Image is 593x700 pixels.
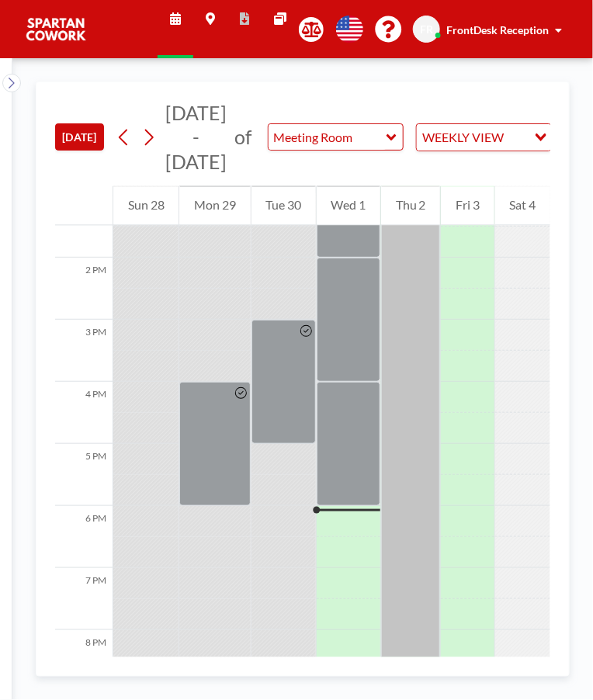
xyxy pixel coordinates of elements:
[446,23,549,36] span: FrontDesk Reception
[441,186,494,225] div: Fri 3
[55,123,104,151] button: [DATE]
[251,186,316,225] div: Tue 30
[509,127,525,147] input: Search for option
[55,258,113,320] div: 2 PM
[269,124,387,150] input: Meeting Room
[420,127,508,147] span: WEEKLY VIEW
[234,125,251,149] span: of
[317,186,380,225] div: Wed 1
[55,568,113,630] div: 7 PM
[381,186,440,225] div: Thu 2
[165,101,227,173] span: [DATE] - [DATE]
[55,506,113,568] div: 6 PM
[55,320,113,382] div: 3 PM
[55,196,113,258] div: 1 PM
[25,14,87,45] img: organization-logo
[55,444,113,506] div: 5 PM
[55,382,113,444] div: 4 PM
[113,186,179,225] div: Sun 28
[179,186,250,225] div: Mon 29
[495,186,550,225] div: Sat 4
[55,630,113,692] div: 8 PM
[420,23,433,36] span: FR
[417,124,551,151] div: Search for option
